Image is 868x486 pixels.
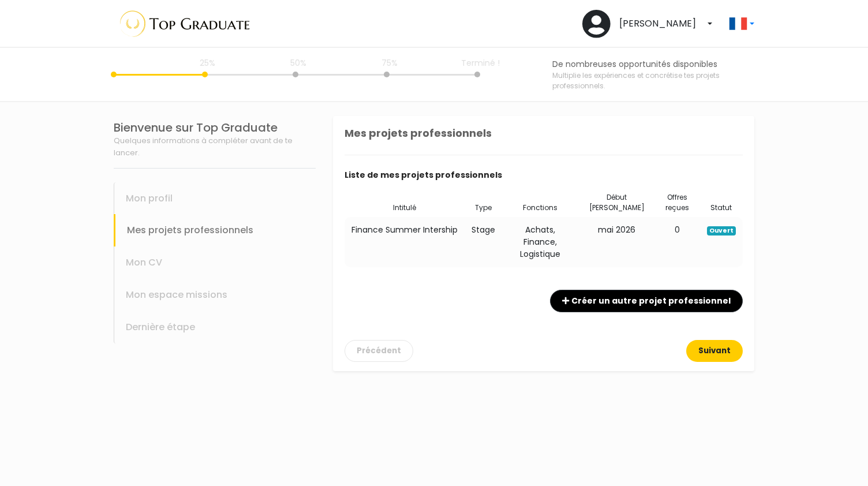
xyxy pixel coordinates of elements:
img: Top Graduate [114,5,251,42]
td: 0 [655,217,699,267]
span: De nombreuses opportunités disponibles [552,58,754,70]
td: Finance Summer Intership [345,217,465,267]
button: [PERSON_NAME] [575,5,720,42]
div: Mes projets professionnels [345,125,743,155]
div: Mon espace missions [114,279,316,311]
span: 25% [188,57,228,74]
th: Fonctions [502,185,579,213]
td: Stage [465,217,502,267]
th: Statut [700,185,743,213]
th: Offres reçues [655,185,699,213]
span: Quelques informations à compléter avant de te lancer. [114,135,293,158]
span: [PERSON_NAME] [619,17,696,31]
span: Ouvert [707,226,736,235]
div: Mon CV [114,246,316,279]
button: Créer un autre projet professionnel [550,290,743,312]
th: Début [PERSON_NAME] [579,185,655,213]
th: Intitulé [345,185,465,213]
button: Précédent [345,340,413,362]
div: Mon profil [114,182,316,215]
div: Dernière étape [114,311,316,343]
td: Achats, Finance, Logistique [502,217,579,267]
td: mai 2026 [579,217,655,267]
span: Multiplie les expériences et concrétise tes projets professionnels. [552,70,754,91]
span: Liste de mes projets professionnels [345,169,743,181]
span: Terminé ! [460,57,500,74]
span: 75% [369,57,410,74]
button: Suivant [686,340,743,362]
span: 50% [278,57,319,74]
th: Type [465,185,502,213]
div: Mes projets professionnels [114,214,316,246]
h1: Bienvenue sur Top Graduate [114,121,316,134]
